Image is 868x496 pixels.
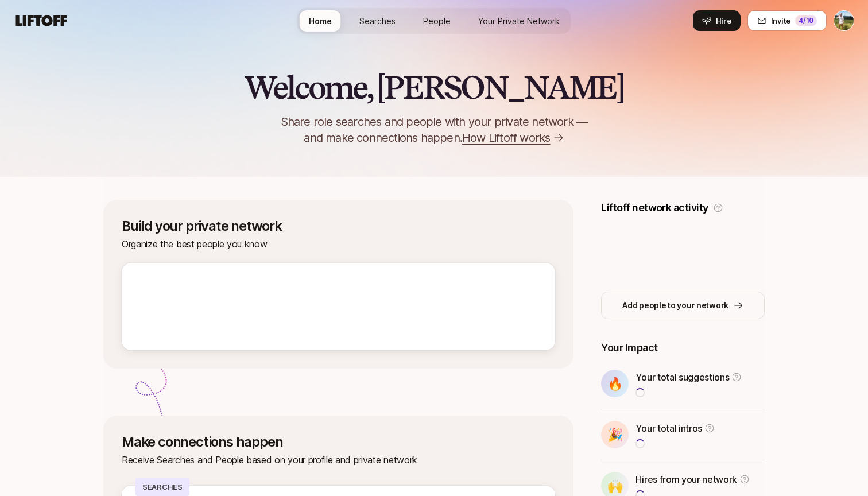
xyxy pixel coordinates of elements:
p: Share role searches and people with your private network — and make connections happen. [262,114,606,146]
span: Home [309,15,332,27]
span: Invite [771,15,790,26]
a: People [414,10,460,32]
button: Add people to your network [601,292,765,319]
p: Hires from your network [635,472,737,487]
a: Your Private Network [469,10,569,32]
p: Build your private network [122,218,555,234]
button: Hire [693,10,741,31]
div: 🎉 [601,421,629,448]
p: Searches [135,478,189,496]
img: Tyler Kieft [834,11,854,30]
h2: Welcome, [PERSON_NAME] [244,70,625,104]
span: How Liftoff works [462,130,550,146]
a: Searches [350,10,405,32]
span: Hire [716,15,731,26]
p: Liftoff network activity [601,200,708,216]
p: Your Impact [601,340,765,356]
a: Home [300,10,341,32]
p: Add people to your network [622,299,728,312]
p: Organize the best people you know [122,237,555,251]
p: Make connections happen [122,434,555,450]
p: Receive Searches and People based on your profile and private network [122,452,555,467]
p: Your total intros [635,421,702,436]
button: Tyler Kieft [834,10,854,31]
button: Invite4/10 [747,10,827,31]
div: 4 /10 [795,15,817,26]
span: Searches [359,15,396,27]
span: Your Private Network [478,15,560,27]
a: How Liftoff works [462,130,564,146]
span: People [423,15,451,27]
div: 🔥 [601,370,629,397]
p: Your total suggestions [635,370,729,385]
